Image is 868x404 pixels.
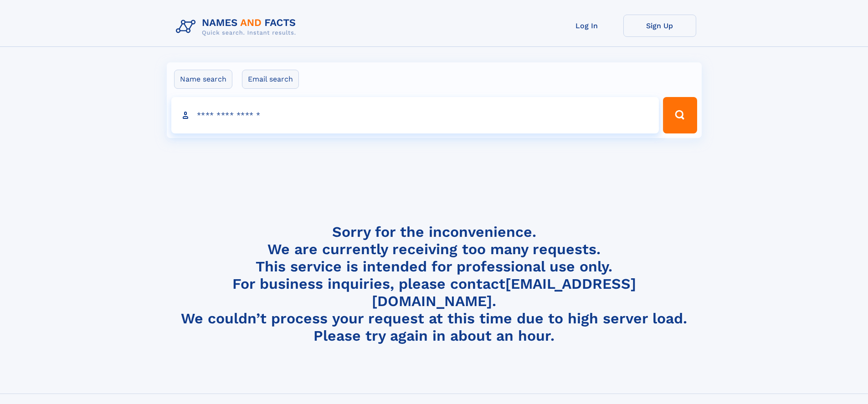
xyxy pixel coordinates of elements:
[171,97,659,133] input: search input
[372,275,636,310] a: [EMAIL_ADDRESS][DOMAIN_NAME]
[623,15,696,37] a: Sign Up
[172,15,303,39] img: Logo Names and Facts
[550,15,623,37] a: Log In
[174,70,232,89] label: Name search
[663,97,697,133] button: Search Button
[172,223,696,345] h4: Sorry for the inconvenience. We are currently receiving too many requests. This service is intend...
[242,70,299,89] label: Email search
